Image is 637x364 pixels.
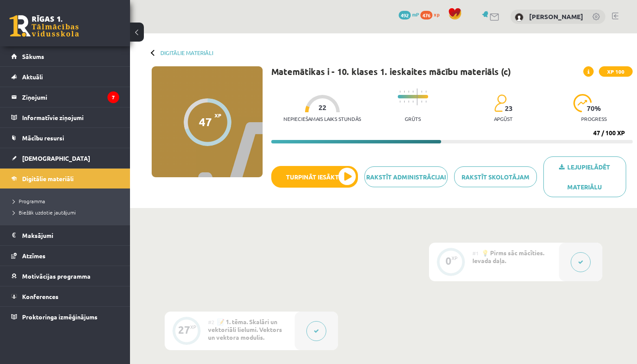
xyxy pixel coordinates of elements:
span: 22 [318,104,326,111]
legend: Ziņojumi [22,87,119,107]
p: apgūst [494,116,513,122]
h1: Matemātikas i - 10. klases 1. ieskaites mācību materiāls (c) [271,66,511,77]
a: Digitālie materiāli [160,49,213,56]
span: #1 [472,250,479,257]
img: icon-long-line-d9ea69661e0d244f92f715978eff75569469978d946b2353a9bb055b3ed8787d.svg [417,88,418,105]
i: 7 [107,91,119,103]
span: XP 100 [599,66,633,77]
img: icon-short-line-57e1e144782c952c97e751825c79c345078a6d821885a25fce030b3d8c18986b.svg [408,101,409,103]
div: 27 [178,326,190,334]
img: icon-short-line-57e1e144782c952c97e751825c79c345078a6d821885a25fce030b3d8c18986b.svg [426,91,426,93]
img: icon-progress-161ccf0a02000e728c5f80fcf4c31c7af3da0e1684b2b1d7c360e028c24a22f1.svg [573,94,592,112]
a: [PERSON_NAME] [529,12,583,21]
div: 47 [199,115,212,128]
span: #2 [208,318,214,325]
p: Nepieciešamais laiks stundās [283,116,361,122]
span: xp [434,11,439,18]
a: Programma [13,197,121,205]
img: icon-short-line-57e1e144782c952c97e751825c79c345078a6d821885a25fce030b3d8c18986b.svg [426,101,426,103]
legend: Informatīvie ziņojumi [22,107,119,127]
a: Digitālie materiāli [11,169,119,188]
a: Sākums [11,46,119,66]
img: icon-short-line-57e1e144782c952c97e751825c79c345078a6d821885a25fce030b3d8c18986b.svg [408,91,409,93]
span: Biežāk uzdotie jautājumi [13,209,76,216]
a: 492 mP [399,11,419,18]
span: Programma [13,198,45,205]
a: Motivācijas programma [11,266,119,286]
img: icon-short-line-57e1e144782c952c97e751825c79c345078a6d821885a25fce030b3d8c18986b.svg [400,101,400,103]
span: Digitālie materiāli [22,175,74,182]
a: Lejupielādēt materiālu [543,156,626,197]
img: icon-short-line-57e1e144782c952c97e751825c79c345078a6d821885a25fce030b3d8c18986b.svg [404,101,405,103]
a: Rīgas 1. Tālmācības vidusskola [10,15,79,37]
span: 70 % [587,104,601,112]
img: icon-short-line-57e1e144782c952c97e751825c79c345078a6d821885a25fce030b3d8c18986b.svg [421,91,422,93]
img: icon-short-line-57e1e144782c952c97e751825c79c345078a6d821885a25fce030b3d8c18986b.svg [413,91,413,93]
a: Konferences [11,286,119,306]
span: Motivācijas programma [22,272,91,280]
span: 23 [505,104,513,112]
div: XP [190,325,196,329]
div: XP [452,256,458,260]
img: icon-short-line-57e1e144782c952c97e751825c79c345078a6d821885a25fce030b3d8c18986b.svg [413,101,413,103]
a: Rakstīt administrācijai [364,166,447,187]
img: icon-short-line-57e1e144782c952c97e751825c79c345078a6d821885a25fce030b3d8c18986b.svg [421,101,422,103]
a: Mācību resursi [11,128,119,148]
span: XP [214,112,221,118]
button: Turpināt iesākto [271,166,358,188]
a: Atzīmes [11,246,119,266]
span: 📝 1. tēma. Skalāri un vektoriāli lielumi. Vektors un vektora modulis. [208,318,282,341]
a: Rakstīt skolotājam [454,166,537,187]
div: 0 [445,257,452,265]
a: Maksājumi [11,225,119,245]
a: Biežāk uzdotie jautājumi [13,208,121,216]
span: Atzīmes [22,252,45,260]
legend: Maksājumi [22,225,119,245]
span: 💡 Pirms sāc mācīties. Ievada daļa. [472,249,544,264]
img: icon-short-line-57e1e144782c952c97e751825c79c345078a6d821885a25fce030b3d8c18986b.svg [404,91,405,93]
img: students-c634bb4e5e11cddfef0936a35e636f08e4e9abd3cc4e673bd6f9a4125e45ecb1.svg [494,94,507,112]
a: Proktoringa izmēģinājums [11,307,119,327]
span: Konferences [22,292,58,300]
p: progress [581,116,607,122]
span: 492 [399,11,411,19]
a: 476 xp [420,11,444,18]
a: Informatīvie ziņojumi [11,107,119,127]
p: Grūts [405,116,421,122]
span: Mācību resursi [22,134,64,142]
a: Ziņojumi7 [11,87,119,107]
a: [DEMOGRAPHIC_DATA] [11,148,119,168]
a: Aktuāli [11,67,119,87]
span: Sākums [22,52,44,60]
span: 476 [420,11,432,19]
img: Emīls Brakše [515,13,523,22]
img: icon-short-line-57e1e144782c952c97e751825c79c345078a6d821885a25fce030b3d8c18986b.svg [400,91,400,93]
span: Proktoringa izmēģinājums [22,313,97,321]
span: mP [412,11,419,18]
span: Aktuāli [22,73,43,81]
span: [DEMOGRAPHIC_DATA] [22,154,90,162]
